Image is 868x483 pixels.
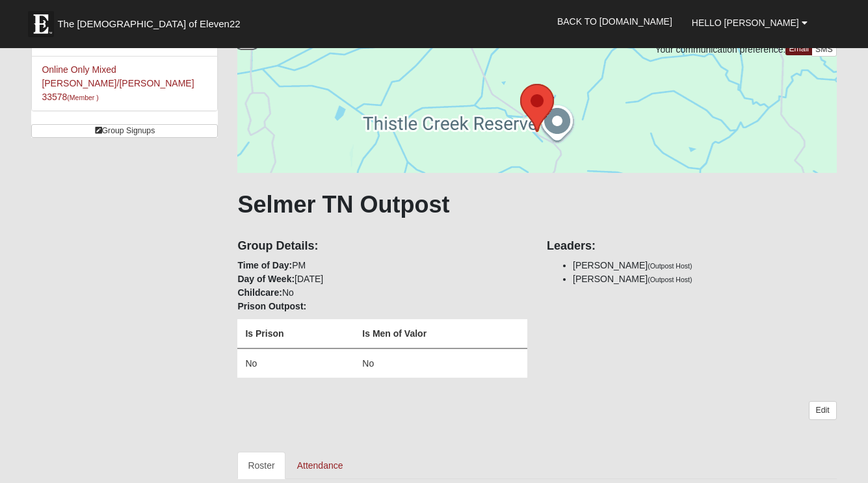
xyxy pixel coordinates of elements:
a: Hello [PERSON_NAME] [682,7,817,39]
a: Email [785,43,812,55]
th: Is Prison [237,319,354,348]
span: The [DEMOGRAPHIC_DATA] of Eleven22 [57,18,240,31]
h4: Group Details: [237,239,527,254]
small: (Outpost Host) [648,276,692,283]
small: (Outpost Host) [648,262,692,270]
span: Your communication preference: [655,44,785,55]
a: Group Signups [31,124,218,138]
td: No [354,348,527,378]
td: No [237,348,354,378]
strong: Childcare: [237,287,282,298]
th: Is Men of Valor [354,319,527,348]
span: Hello [PERSON_NAME] [692,18,799,28]
a: Online Only Mixed [PERSON_NAME]/[PERSON_NAME] 33578(Member ) [42,64,194,102]
a: Edit [809,401,837,420]
li: [PERSON_NAME] [573,272,837,286]
small: (Member ) [67,94,98,101]
div: PM [DATE] No [228,230,537,391]
a: Back to [DOMAIN_NAME] [547,5,682,38]
img: Eleven22 logo [28,11,54,37]
strong: Day of Week: [237,274,295,284]
a: The [DEMOGRAPHIC_DATA] of Eleven22 [21,5,282,37]
a: Roster [237,452,285,479]
h4: Leaders: [547,239,837,254]
h1: Selmer TN Outpost [237,190,836,218]
strong: Time of Day: [237,260,292,270]
a: SMS [811,43,837,57]
strong: Prison Outpost: [237,301,306,311]
a: Attendance [287,452,354,479]
li: [PERSON_NAME] [573,259,837,272]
